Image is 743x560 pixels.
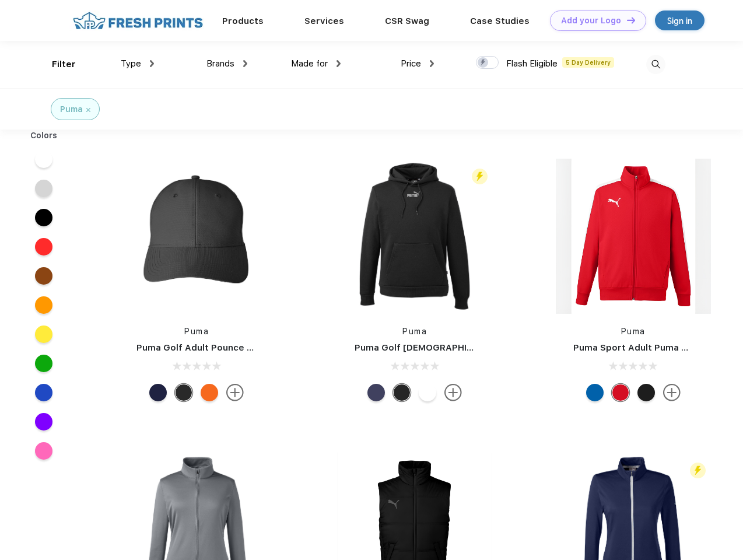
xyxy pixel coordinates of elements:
[385,16,429,26] a: CSR Swag
[222,16,264,26] a: Products
[419,384,436,401] div: Bright White
[355,342,571,353] a: Puma Golf [DEMOGRAPHIC_DATA]' Icon Golf Polo
[69,10,206,31] img: fo%20logo%202.webp
[690,463,706,478] img: flash_active_toggle.svg
[243,60,247,67] img: dropdown.png
[655,10,705,30] a: Sign in
[136,342,315,353] a: Puma Golf Adult Pounce Adjustable Cap
[586,384,604,401] div: Lapis Blue
[304,16,344,26] a: Services
[506,58,558,69] span: Flash Eligible
[337,159,492,314] img: func=resize&h=266
[646,55,665,74] img: desktop_search.svg
[60,103,83,116] div: Puma
[393,384,411,401] div: Puma Black
[367,384,385,401] div: Peacoat
[402,327,427,336] a: Puma
[401,58,421,69] span: Price
[472,169,488,184] img: flash_active_toggle.svg
[22,129,66,142] div: Colors
[86,108,90,112] img: filter_cancel.svg
[226,384,244,401] img: more.svg
[612,384,629,401] div: High Risk Red
[291,58,328,69] span: Made for
[663,384,681,401] img: more.svg
[444,384,462,401] img: more.svg
[206,58,234,69] span: Brands
[184,327,209,336] a: Puma
[556,159,711,314] img: func=resize&h=266
[561,16,621,26] div: Add your Logo
[621,327,646,336] a: Puma
[52,58,76,71] div: Filter
[149,384,167,401] div: Peacoat
[201,384,218,401] div: Vibrant Orange
[119,159,274,314] img: func=resize&h=266
[562,57,614,68] span: 5 Day Delivery
[667,14,692,27] div: Sign in
[175,384,192,401] div: Puma Black
[121,58,141,69] span: Type
[627,17,635,23] img: DT
[430,60,434,67] img: dropdown.png
[637,384,655,401] div: Puma Black
[337,60,341,67] img: dropdown.png
[150,60,154,67] img: dropdown.png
